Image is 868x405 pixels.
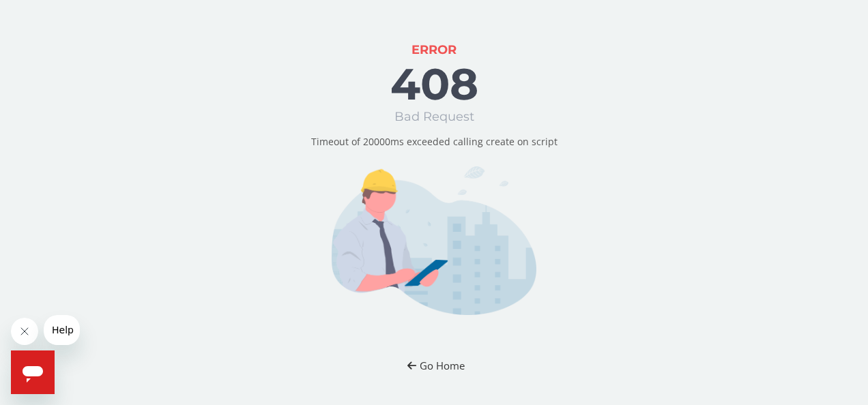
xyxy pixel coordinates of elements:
[394,110,474,124] h1: Bad Request
[11,350,55,394] iframe: Button to launch messaging window
[11,318,38,345] iframe: Close message
[390,60,478,108] h1: 408
[44,315,80,345] iframe: Message from company
[411,44,457,57] h1: ERROR
[394,353,474,378] button: Go Home
[311,135,558,149] p: Timeout of 20000ms exceeded calling create on script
